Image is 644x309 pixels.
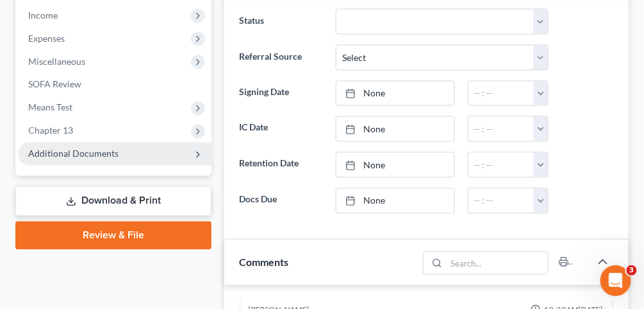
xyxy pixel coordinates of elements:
[240,256,289,269] span: Comments
[233,9,330,35] label: Status
[15,222,211,250] a: Review & File
[468,153,534,177] input: -- : --
[336,189,454,213] a: None
[446,252,548,274] input: Search...
[233,45,330,71] label: Referral Source
[468,82,534,106] input: -- : --
[15,186,211,216] a: Download & Print
[468,189,534,213] input: -- : --
[233,188,330,214] label: Docs Due
[233,116,330,142] label: IC Date
[468,117,534,141] input: -- : --
[28,33,65,44] span: Expenses
[28,10,58,21] span: Income
[28,125,73,136] span: Chapter 13
[336,117,454,141] a: None
[18,73,211,96] a: SOFA Review
[28,102,72,113] span: Means Test
[336,153,454,177] a: None
[627,265,637,276] span: 3
[28,56,85,67] span: Miscellaneous
[233,81,330,107] label: Signing Date
[233,152,330,178] label: Retention Date
[336,82,454,106] a: None
[600,265,631,296] iframe: Intercom live chat
[28,148,119,159] span: Additional Documents
[28,79,81,90] span: SOFA Review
